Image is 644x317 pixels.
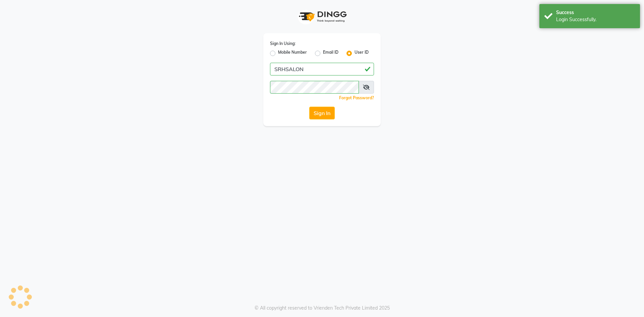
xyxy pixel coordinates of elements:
input: Username [270,81,359,94]
img: logo1.svg [295,7,349,27]
div: Success [556,9,635,16]
label: User ID [355,49,369,57]
label: Email ID [323,49,338,57]
label: Sign In Using: [270,41,296,47]
a: Forgot Password? [339,95,374,100]
input: Username [270,63,374,75]
div: Login Successfully. [556,16,635,23]
label: Mobile Number [278,49,307,57]
button: Sign In [309,107,335,119]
